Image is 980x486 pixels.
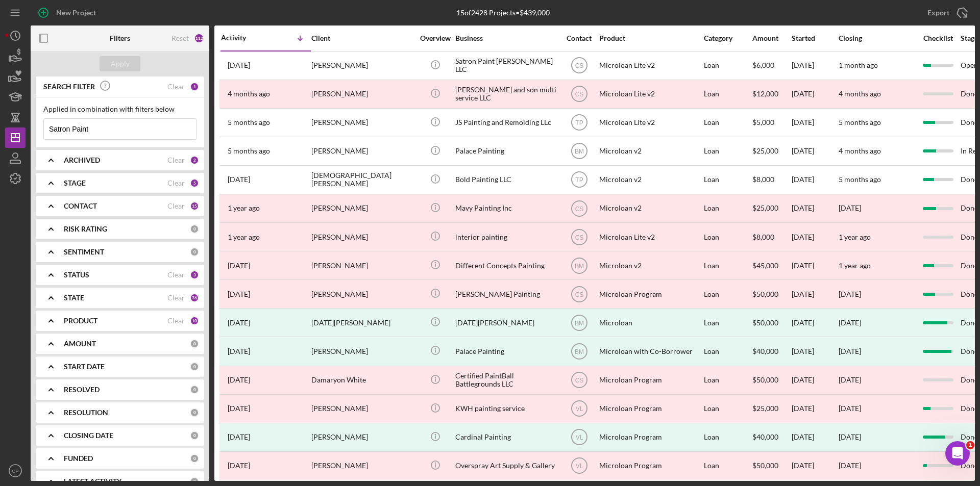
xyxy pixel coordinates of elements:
[167,271,185,279] div: Clear
[311,109,413,136] div: [PERSON_NAME]
[575,262,584,269] text: BM
[599,395,701,422] div: Microloan Program
[64,248,104,256] b: SENTIMENT
[64,408,108,417] b: RESOLUTION
[839,375,861,384] time: [DATE]
[64,179,86,187] b: STAGE
[311,138,413,165] div: [PERSON_NAME]
[752,195,791,222] div: $25,000
[456,9,550,17] div: 15 of 2428 Projects • $439,000
[228,290,250,298] time: 2023-08-21 17:15
[171,34,189,42] div: Reset
[599,252,701,279] div: Microloan v2
[839,404,861,413] time: [DATE]
[455,280,557,308] div: [PERSON_NAME] Painting
[167,202,185,210] div: Clear
[228,233,260,241] time: 2024-06-03 00:15
[704,367,751,394] div: Loan
[455,309,557,336] div: [DATE][PERSON_NAME]
[416,34,454,42] div: Overview
[228,347,250,355] time: 2022-12-12 21:35
[839,233,871,241] time: 1 year ago
[927,3,949,23] div: Export
[64,477,121,485] b: LATEST ACTIVITY
[839,118,881,126] time: 5 months ago
[190,156,199,165] div: 2
[455,338,557,365] div: Palace Painting
[839,319,861,327] div: [DATE]
[704,452,751,479] div: Loan
[752,424,791,451] div: $40,000
[704,81,751,108] div: Loan
[43,105,197,113] div: Applied in combination with filters below
[792,395,838,422] div: [DATE]
[704,166,751,193] div: Loan
[31,3,106,23] button: New Project
[792,195,838,222] div: [DATE]
[792,166,838,193] div: [DATE]
[311,280,413,308] div: [PERSON_NAME]
[190,385,199,394] div: 0
[190,362,199,371] div: 0
[228,147,270,155] time: 2025-03-20 20:06
[311,223,413,250] div: [PERSON_NAME]
[64,386,100,394] b: RESOLVED
[311,309,413,336] div: [DATE][PERSON_NAME]
[792,109,838,136] div: [DATE]
[752,34,791,42] div: Amount
[752,309,791,336] div: $50,000
[190,339,199,348] div: 0
[792,338,838,365] div: [DATE]
[752,166,791,193] div: $8,000
[228,204,260,212] time: 2024-08-07 20:46
[752,367,791,394] div: $50,000
[455,52,557,79] div: Satron Paint [PERSON_NAME] LLC
[228,118,270,126] time: 2025-04-02 22:24
[575,348,584,355] text: BM
[752,52,791,79] div: $6,000
[64,317,97,325] b: PRODUCT
[599,338,701,365] div: Microloan with Co-Borrower
[792,138,838,165] div: [DATE]
[752,252,791,279] div: $45,000
[455,252,557,279] div: Different Concepts Painting
[575,148,584,155] text: BM
[228,319,250,327] time: 2023-06-20 18:45
[752,280,791,308] div: $50,000
[752,223,791,250] div: $8,000
[792,252,838,279] div: [DATE]
[575,434,583,441] text: VL
[704,109,751,136] div: Loan
[190,201,199,211] div: 15
[167,83,185,91] div: Clear
[194,33,204,43] div: 112
[311,424,413,451] div: [PERSON_NAME]
[599,195,701,222] div: Microloan v2
[190,408,199,417] div: 0
[64,271,89,279] b: STATUS
[599,367,701,394] div: Microloan Program
[190,178,199,188] div: 5
[839,34,915,42] div: Closing
[704,34,751,42] div: Category
[56,3,96,23] div: New Project
[575,205,583,212] text: CS
[599,424,701,451] div: Microloan Program
[455,223,557,250] div: interior painting
[64,431,113,440] b: CLOSING DATE
[792,81,838,108] div: [DATE]
[752,452,791,479] div: $50,000
[110,34,130,42] b: Filters
[455,34,557,42] div: Business
[455,195,557,222] div: Mavy Painting Inc
[752,395,791,422] div: $25,000
[311,395,413,422] div: [PERSON_NAME]
[839,347,861,355] div: [DATE]
[190,82,199,91] div: 1
[599,138,701,165] div: Microloan v2
[311,252,413,279] div: [PERSON_NAME]
[704,52,751,79] div: Loan
[311,52,413,79] div: [PERSON_NAME]
[64,225,107,233] b: RISK RATING
[575,62,583,69] text: CS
